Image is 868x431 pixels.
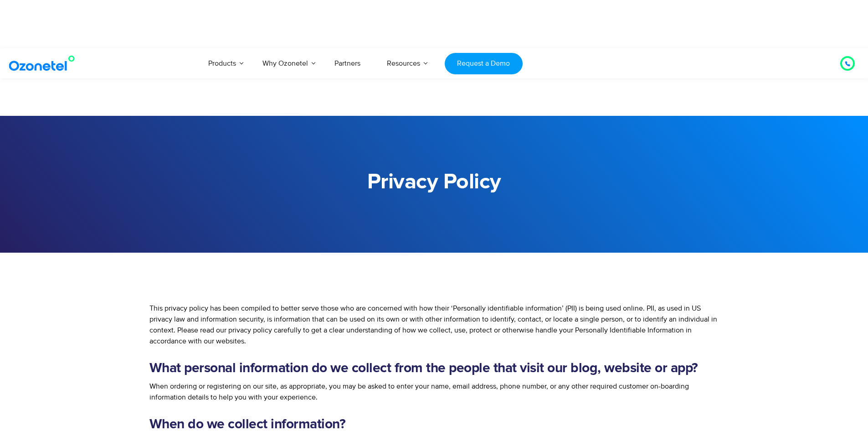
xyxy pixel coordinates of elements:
[149,360,719,376] h2: What personal information do we collect from the people that visit our blog, website or app?
[445,53,523,74] a: Request a Demo
[149,303,719,347] p: This privacy policy has been compiled to better serve those who are concerned with how their ‘Per...
[149,381,719,403] p: When ordering or registering on our site, as appropriate, you may be asked to enter your name, em...
[195,48,249,78] a: Products
[321,48,374,78] a: Partners
[374,48,433,78] a: Resources
[149,170,719,195] h1: Privacy Policy
[249,48,321,78] a: Why Ozonetel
